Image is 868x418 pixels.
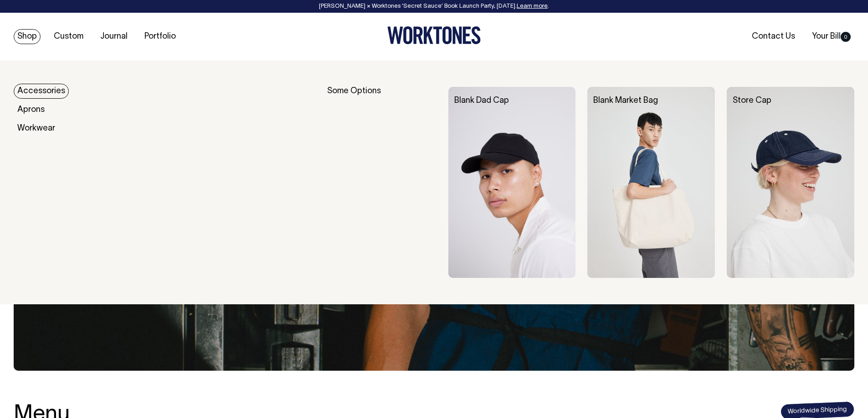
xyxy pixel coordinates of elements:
[593,97,658,105] a: Blank Market Bag
[9,3,859,10] div: [PERSON_NAME] × Worktones ‘Secret Sauce’ Book Launch Party, [DATE]. .
[14,29,41,44] a: Shop
[448,87,576,278] img: Blank Dad Cap
[808,29,854,44] a: Your Bill0
[141,29,180,44] a: Portfolio
[327,87,437,278] div: Some Options
[748,29,799,44] a: Contact Us
[14,84,69,99] a: Accessories
[841,32,851,42] span: 0
[454,97,509,105] a: Blank Dad Cap
[14,102,48,117] a: Aprons
[517,4,548,9] a: Learn more
[733,97,771,105] a: Store Cap
[14,121,59,136] a: Workwear
[97,29,131,44] a: Journal
[587,87,715,278] img: Blank Market Bag
[727,87,854,278] img: Store Cap
[50,29,87,44] a: Custom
